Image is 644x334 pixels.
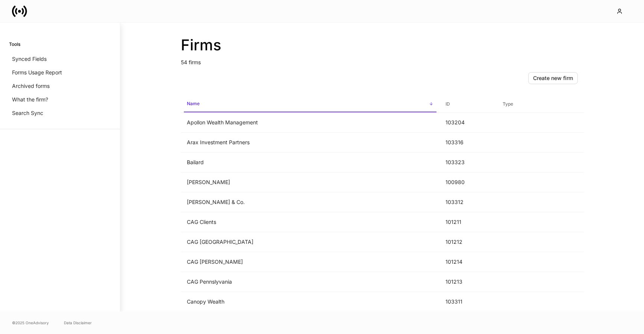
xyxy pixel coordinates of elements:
div: Create new firm [533,74,573,82]
h6: ID [445,100,450,107]
span: ID [442,97,494,112]
td: 101212 [439,232,497,252]
td: 103316 [439,133,497,153]
a: Search Sync [9,106,111,120]
p: Search Sync [12,109,43,117]
p: Archived forms [12,82,50,90]
h6: Name [187,100,200,107]
h2: Firms [181,36,584,54]
h6: Tools [9,41,20,48]
p: Synced Fields [12,55,47,63]
td: 101214 [439,252,497,272]
td: CAG Clients [181,212,439,232]
td: 101213 [439,272,497,292]
span: Type [500,97,581,112]
h6: Type [503,100,513,107]
button: Create new firm [528,72,578,84]
td: CAG [GEOGRAPHIC_DATA] [181,232,439,252]
td: 103323 [439,153,497,172]
td: CAG [PERSON_NAME] [181,252,439,272]
td: Arax Investment Partners [181,133,439,153]
td: Bailard [181,153,439,172]
a: Forms Usage Report [9,66,111,79]
a: Archived forms [9,79,111,93]
td: [PERSON_NAME] [181,172,439,192]
td: 100980 [439,172,497,192]
p: What the firm? [12,96,48,103]
td: 103204 [439,113,497,133]
span: © 2025 OneAdvisory [12,320,49,326]
td: Apollon Wealth Management [181,113,439,133]
a: What the firm? [9,93,111,106]
a: Data Disclaimer [64,320,92,326]
td: 101211 [439,212,497,232]
td: [PERSON_NAME] & Co. [181,192,439,212]
td: Canopy Wealth [181,292,439,312]
td: 103312 [439,192,497,212]
a: Synced Fields [9,52,111,66]
p: 54 firms [181,54,584,66]
p: Forms Usage Report [12,69,62,76]
td: CAG Pennslyvania [181,272,439,292]
td: 103311 [439,292,497,312]
span: Name [184,96,436,112]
